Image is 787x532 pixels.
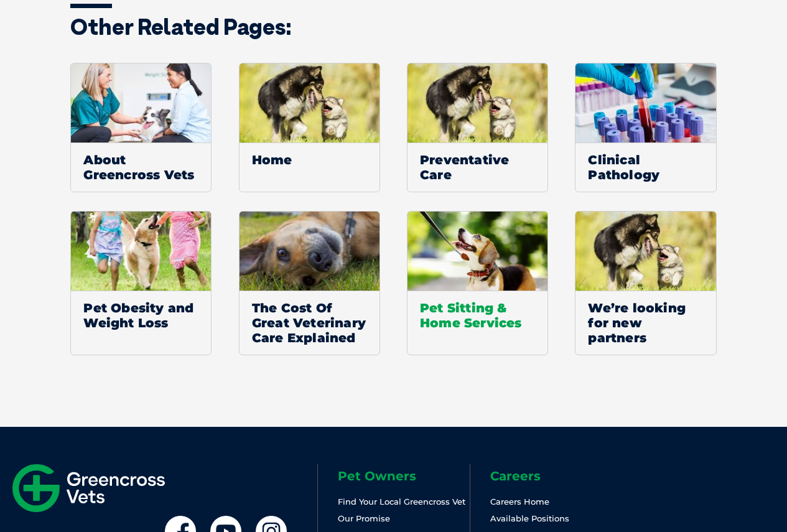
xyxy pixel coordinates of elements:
[71,291,211,340] span: Pet Obesity and Weight Loss
[575,211,716,355] a: Default ThumbnailWe’re looking for new partners
[407,291,547,340] span: Pet Sitting & Home Services
[70,211,212,355] a: Pet Obesity and Weight Loss
[71,142,211,192] span: About Greencross Vets
[407,142,547,192] span: Preventative Care
[490,470,622,482] h6: Careers
[490,513,569,523] a: Available Positions
[407,211,548,355] a: Pet Sitting & Home Services
[407,63,548,192] a: Default ThumbnailPreventative Care
[240,291,380,355] span: The Cost Of Great Veterinary Care Explained
[239,211,380,355] a: The Cost Of Great Veterinary Care Explained
[575,63,716,192] a: Clinical Pathology
[575,142,715,192] span: Clinical Pathology
[239,63,380,192] a: Default ThumbnailHome
[575,212,716,291] img: Default Thumbnail
[575,63,715,142] img: Clinical-Pathology
[490,497,549,506] a: Careers Home
[575,291,715,355] span: We’re looking for new partners
[240,63,380,142] img: Default Thumbnail
[407,63,548,142] img: Default Thumbnail
[240,142,380,177] span: Home
[338,513,390,523] a: Our Promise
[70,63,212,192] a: About Greencross Vets
[338,497,465,506] a: Find Your Local Greencross Vet
[338,470,470,482] h6: Pet Owners
[70,16,717,38] h3: Other related pages:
